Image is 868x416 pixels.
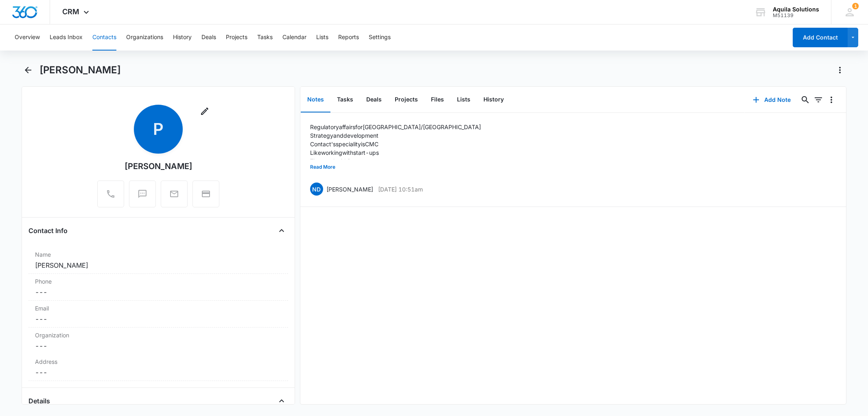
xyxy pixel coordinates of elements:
button: Lists [316,24,328,51]
div: Address--- [28,354,288,381]
p: Like working with start-ups [310,148,569,157]
button: Add Note [745,90,799,110]
dd: --- [35,287,281,297]
button: Deals [360,87,388,112]
button: Tasks [330,87,360,112]
dd: --- [35,368,281,377]
button: Files [424,87,450,112]
button: Read More [310,159,335,175]
h1: [PERSON_NAME] [39,64,121,76]
button: Back [22,64,34,77]
h4: Contact Info [28,226,68,236]
div: notifications count [852,3,859,9]
p: Contact's speciality is CMC [310,140,569,148]
button: Actions [833,64,846,77]
button: Overview [15,24,40,51]
button: Close [275,224,288,237]
p: [PERSON_NAME] [326,185,373,194]
label: Address [35,357,281,366]
button: Calendar [282,24,306,51]
button: Filters [812,93,825,106]
div: account id [773,13,819,18]
button: Add Contact [793,28,848,47]
button: Leads Inbox [50,24,83,51]
button: Projects [388,87,424,112]
div: Phone--- [28,274,288,301]
p: Strategy and development [310,131,569,140]
dd: [PERSON_NAME] [35,260,281,270]
div: Organization--- [28,328,288,354]
div: [PERSON_NAME] [125,160,192,172]
div: Email--- [28,301,288,328]
button: History [173,24,192,51]
div: account name [773,6,819,13]
label: Name [35,250,281,259]
button: Reports [338,24,359,51]
span: ND [310,183,323,196]
dd: --- [35,341,281,351]
button: Notes [301,87,330,112]
span: P [134,105,183,154]
button: Lists [450,87,477,112]
p: They work with Raremoon [310,157,569,165]
button: Tasks [257,24,273,51]
button: Contacts [92,24,116,51]
p: Regulatory affairs for [GEOGRAPHIC_DATA]/[GEOGRAPHIC_DATA] [310,123,569,131]
p: [DATE] 10:51am [378,185,423,194]
span: 1 [852,3,859,9]
div: Name[PERSON_NAME] [28,247,288,274]
h4: Details [28,396,50,406]
label: Email [35,304,281,313]
span: CRM [62,7,79,16]
label: Organization [35,331,281,339]
button: Organizations [126,24,163,51]
button: Overflow Menu [825,93,838,106]
dd: --- [35,314,281,324]
button: Settings [369,24,391,51]
button: Search... [799,93,812,106]
button: Deals [201,24,216,51]
button: Projects [226,24,247,51]
button: History [477,87,510,112]
button: Close [275,394,288,407]
label: Phone [35,277,281,286]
